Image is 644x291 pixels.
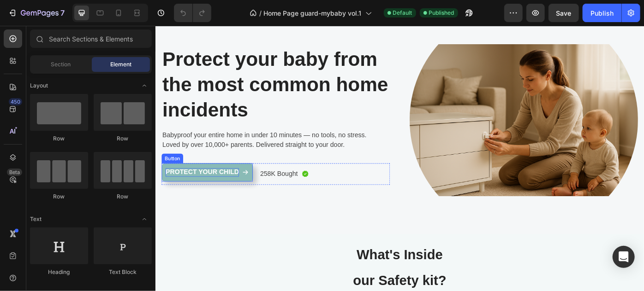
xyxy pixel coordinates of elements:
span: Section [51,60,71,69]
div: 450 [9,98,22,105]
button: Publish [583,4,621,22]
span: Toggle open [137,212,152,227]
div: Row [30,192,88,201]
span: Default [393,9,412,17]
div: Heading [30,268,88,276]
input: Search Sections & Elements [30,29,152,48]
div: Open Intercom Messenger [613,246,635,268]
div: Text Block [94,268,152,276]
span: Element [110,60,131,69]
span: / [260,8,262,18]
div: Row [30,134,88,143]
button: Save [549,4,579,22]
strong: What's Inside [228,250,325,268]
div: Row [94,192,152,201]
div: Row [94,134,152,143]
span: Home Page guard-mybaby vol.1 [264,8,362,18]
span: Layout [30,81,48,90]
iframe: Design area [155,26,644,291]
span: Toggle open [137,78,152,93]
span: Save [556,9,572,17]
div: Publish [590,8,614,18]
button: 7 [4,4,69,22]
span: Published [429,9,454,17]
p: 7 [60,7,65,18]
span: Text [30,215,42,223]
div: Beta [7,169,22,176]
img: Alt Image [166,164,173,171]
div: Undo/Redo [174,4,211,22]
